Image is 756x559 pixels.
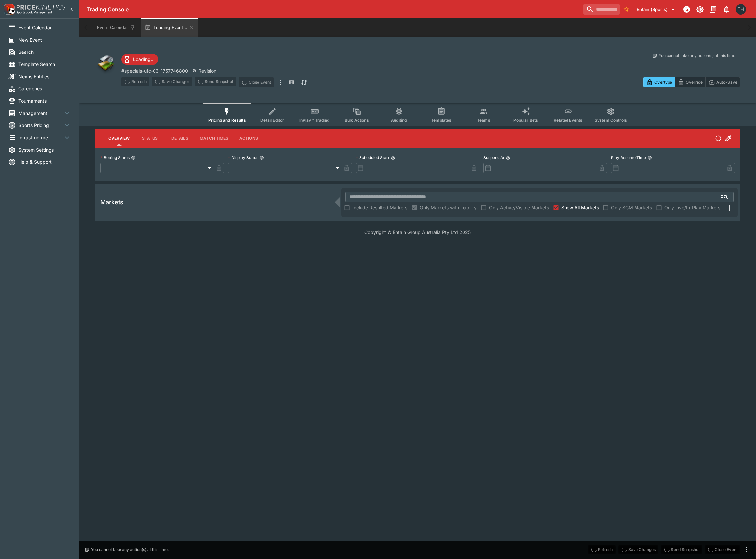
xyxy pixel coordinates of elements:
[356,155,389,160] p: Scheduled Start
[198,67,216,74] p: Revision
[391,156,395,160] button: Scheduled Start
[611,204,652,211] span: Only SGM Markets
[513,118,538,122] span: Popular Bets
[719,191,731,203] button: Open
[18,36,71,43] span: New Event
[561,204,599,211] span: Show All Markets
[647,156,652,160] button: Play Resume Time
[664,204,720,211] span: Only Live/In-Play Markets
[554,118,582,122] span: Related Events
[141,18,198,37] button: Loading Event...
[165,130,194,146] button: Details
[93,18,139,37] button: Event Calendar
[654,79,672,86] p: Overtype
[716,79,737,86] p: Auto-Save
[91,547,169,553] p: You cannot take any action(s) at this time.
[707,3,719,15] button: Documentation
[18,73,71,80] span: Nexus Entities
[583,4,620,15] input: search
[477,118,490,122] span: Teams
[18,85,71,92] span: Categories
[633,4,679,15] button: Select Tenant
[79,229,756,236] p: Copyright © Entain Group Australia Pty Ltd 2025
[726,204,734,212] svg: More
[259,156,264,160] button: Display Status
[506,156,510,160] button: Suspend At
[611,155,646,160] p: Play Resume Time
[194,130,234,146] button: Match Times
[121,67,188,74] p: Copy To Clipboard
[95,53,116,74] img: other.png
[276,77,284,87] button: more
[203,103,632,126] div: Event type filters
[87,6,581,13] div: Trading Console
[299,118,330,122] span: InPlay™ Trading
[743,546,751,554] button: more
[595,118,627,122] span: System Controls
[18,158,71,165] span: Help & Support
[391,118,407,122] span: Auditing
[18,110,63,117] span: Management
[18,146,71,153] span: System Settings
[420,204,477,211] span: Only Markets with Liability
[694,3,706,15] button: Toggle light/dark mode
[643,77,675,87] button: Overtype
[720,3,732,15] button: Notifications
[2,3,15,16] img: PriceKinetics Logo
[17,11,52,14] img: Sportsbook Management
[675,77,705,87] button: Override
[17,5,65,10] img: PriceKinetics
[659,53,736,59] p: You cannot take any action(s) at this time.
[103,130,135,146] button: Overview
[734,2,748,17] button: Todd Henderson
[643,77,740,87] div: Start From
[18,24,71,31] span: Event Calendar
[133,56,155,63] p: Loading...
[345,118,369,122] span: Bulk Actions
[431,118,451,122] span: Templates
[489,204,549,211] span: Only Active/Visible Markets
[100,155,130,160] p: Betting Status
[234,130,263,146] button: Actions
[228,155,258,160] p: Display Status
[736,4,746,15] div: Todd Henderson
[681,3,693,15] button: NOT Connected to PK
[483,155,504,160] p: Suspend At
[705,77,740,87] button: Auto-Save
[100,198,123,206] h5: Markets
[208,118,246,122] span: Pricing and Results
[686,79,703,86] p: Override
[18,61,71,68] span: Template Search
[131,156,136,160] button: Betting Status
[352,204,407,211] span: Include Resulted Markets
[18,122,63,129] span: Sports Pricing
[18,97,71,104] span: Tournaments
[260,118,284,122] span: Detail Editor
[135,130,165,146] button: Status
[18,134,63,141] span: Infrastructure
[621,4,632,15] button: No Bookmarks
[18,49,71,55] span: Search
